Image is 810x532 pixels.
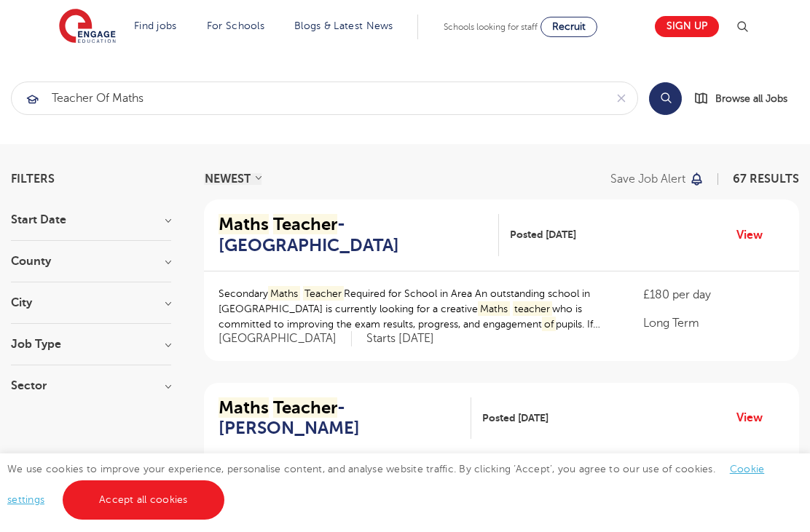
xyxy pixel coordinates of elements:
p: £180 per day [643,286,785,303]
span: [GEOGRAPHIC_DATA] [219,331,352,346]
mark: Teacher [303,286,345,301]
a: Maths Teacher- [PERSON_NAME] [219,397,471,440]
a: Recruit [540,17,597,37]
span: Posted [DATE] [482,410,548,426]
span: Browse all Jobs [715,90,787,107]
img: Engage Education [59,9,116,45]
h3: Job Type [11,338,171,350]
a: Accept all cookies [63,480,224,520]
h3: Sector [11,380,171,392]
mark: teacher [513,301,553,317]
a: Maths Teacher- [GEOGRAPHIC_DATA] [219,214,499,256]
a: Blogs & Latest News [294,20,393,31]
a: Sign up [655,16,719,37]
a: For Schools [207,20,264,31]
input: Submit [12,82,605,114]
mark: Maths [219,397,269,418]
div: Submit [11,82,638,115]
a: View [736,226,774,245]
a: Find jobs [134,20,177,31]
a: Browse all Jobs [693,90,799,107]
mark: Maths [219,214,269,234]
span: Schools looking for staff [444,22,538,32]
mark: Maths [478,301,510,317]
span: Filters [11,173,55,185]
mark: Maths [268,286,300,301]
span: We use cookies to improve your experience, personalise content, and analyse website traffic. By c... [7,464,764,505]
mark: Teacher [273,397,337,418]
button: Save job alert [610,173,704,185]
span: 67 RESULTS [733,172,799,186]
p: Long Term [643,314,785,332]
button: Clear [605,82,637,114]
mark: Teacher [273,214,337,234]
p: Secondary Required for School in Area An outstanding school in [GEOGRAPHIC_DATA] is currently loo... [219,286,614,332]
span: Posted [DATE] [510,227,576,242]
button: Search [649,82,682,115]
h2: - [GEOGRAPHIC_DATA] [219,214,487,256]
h3: County [11,255,171,267]
p: Starts [DATE] [366,331,434,346]
a: View [736,408,774,427]
mark: of [542,317,556,332]
h2: - [PERSON_NAME] [219,397,460,440]
h3: Start Date [11,214,171,226]
p: Save job alert [610,173,685,185]
span: Recruit [552,21,586,32]
h3: City [11,297,171,309]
